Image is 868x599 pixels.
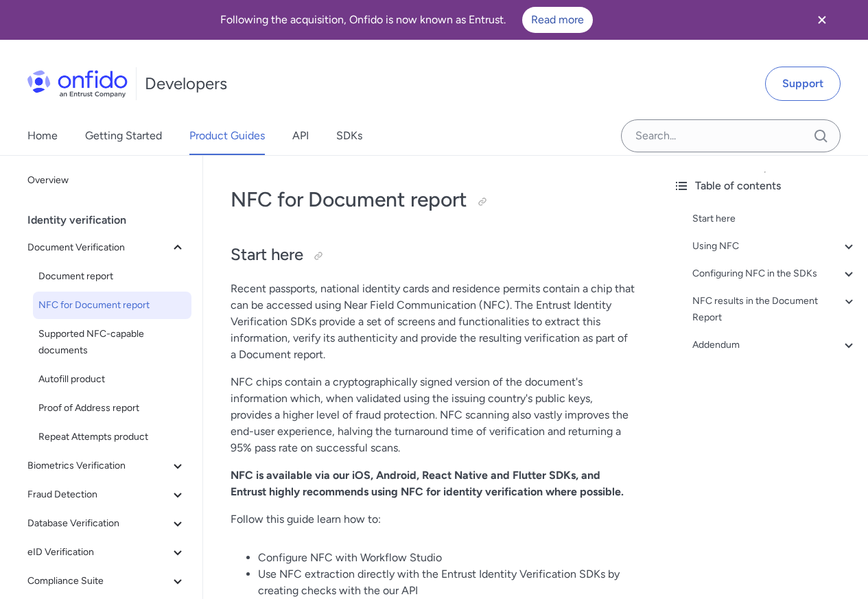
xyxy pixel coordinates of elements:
[231,469,624,498] strong: NFC is available via our iOS, Android, React Native and Flutter SDKs, and Entrust highly recommen...
[38,400,186,416] span: Proof of Address report
[621,119,841,152] input: Onfido search input field
[692,293,857,326] a: NFC results in the Document Report
[27,70,128,97] img: Onfido Logo
[27,172,186,189] span: Overview
[22,510,191,537] button: Database Verification
[27,458,169,474] span: Biometrics Verification
[33,366,191,393] a: Autofill product
[27,239,169,256] span: Document Verification
[38,326,186,359] span: Supported NFC-capable documents
[85,117,162,155] a: Getting Started
[22,167,191,194] a: Overview
[16,7,797,33] div: Following the acquisition, Onfido is now known as Entrust.
[27,573,169,589] span: Compliance Suite
[27,544,169,561] span: eID Verification
[292,117,309,155] a: API
[336,117,362,155] a: SDKs
[231,511,635,528] p: Follow this guide learn how to:
[692,238,857,255] a: Using NFC
[27,515,169,532] span: Database Verification
[33,395,191,422] a: Proof of Address report
[33,320,191,364] a: Supported NFC-capable documents
[33,263,191,290] a: Document report
[22,452,191,480] button: Biometrics Verification
[231,374,635,456] p: NFC chips contain a cryptographically signed version of the document's information which, when va...
[22,567,191,595] button: Compliance Suite
[145,73,227,95] h1: Developers
[522,7,593,33] a: Read more
[33,423,191,451] a: Repeat Attempts product
[27,117,58,155] a: Home
[231,244,635,267] h2: Start here
[673,178,857,194] div: Table of contents
[38,268,186,285] span: Document report
[38,429,186,445] span: Repeat Attempts product
[692,337,857,353] a: Addendum
[258,566,635,599] li: Use NFC extraction directly with the Entrust Identity Verification SDKs by creating checks with t...
[258,550,635,566] li: Configure NFC with Workflow Studio
[38,371,186,388] span: Autofill product
[189,117,265,155] a: Product Guides
[27,207,197,234] div: Identity verification
[27,486,169,503] span: Fraud Detection
[765,67,841,101] a: Support
[797,3,847,37] button: Close banner
[231,281,635,363] p: Recent passports, national identity cards and residence permits contain a chip that can be access...
[814,12,830,28] svg: Close banner
[22,234,191,261] button: Document Verification
[692,211,857,227] a: Start here
[22,539,191,566] button: eID Verification
[33,292,191,319] a: NFC for Document report
[38,297,186,314] span: NFC for Document report
[692,266,857,282] a: Configuring NFC in the SDKs
[22,481,191,508] button: Fraud Detection
[231,186,635,213] h1: NFC for Document report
